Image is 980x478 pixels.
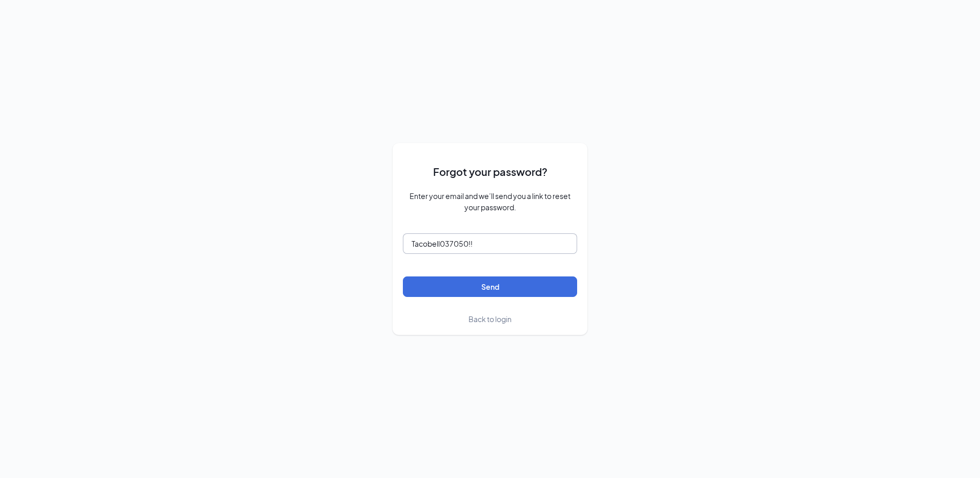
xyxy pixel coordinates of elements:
[403,233,577,254] input: Email
[468,313,512,325] a: Back to login
[468,314,512,324] span: Back to login
[403,276,577,297] button: Send
[433,164,547,180] span: Forgot your password?
[403,190,577,213] span: Enter your email and we’ll send you a link to reset your password.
